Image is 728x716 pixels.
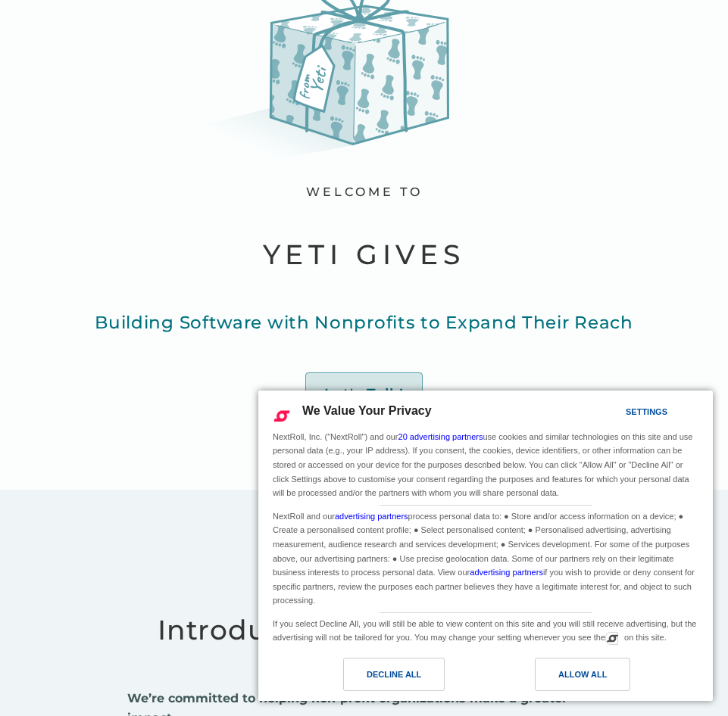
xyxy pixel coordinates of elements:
[335,512,408,521] a: advertising partners
[470,568,543,577] a: advertising partners
[626,403,667,420] div: Settings
[270,506,701,609] div: NextRoll and our process personal data to: ● Store and/or access information on a device; ● Creat...
[305,372,423,417] a: Let's Talk!
[558,666,607,683] div: Allow All
[302,404,432,417] span: We Value Your Privacy
[599,400,636,428] a: Settings
[267,658,486,699] a: Decline All
[95,309,633,337] p: Building Software with Nonprofits to Expand Their Reach
[270,428,701,502] div: NextRoll, Inc. ("NextRoll") and our use cookies and similar technologies on this site and use per...
[270,613,701,646] div: If you select Decline All, you will still be able to view content on this site and you will still...
[486,658,704,699] a: Allow All
[367,666,421,683] div: Decline All
[324,385,404,404] div: Let's Talk!
[306,185,423,201] div: welcome to
[398,432,483,441] a: 20 advertising partners
[263,237,465,272] h1: yeti gives
[127,609,506,652] h2: Introducing Yeti Gives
